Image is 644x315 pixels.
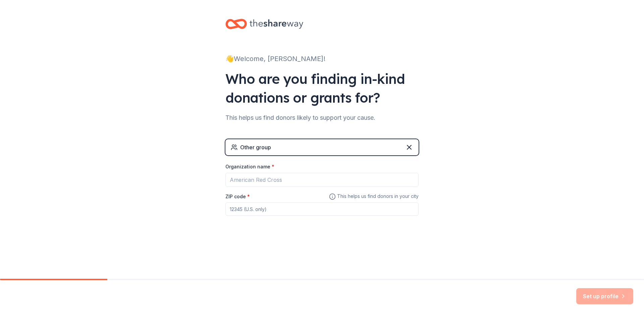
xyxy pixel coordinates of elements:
span: This helps us find donors in your city [329,192,419,201]
input: American Red Cross [225,173,419,187]
input: 12345 (U.S. only) [225,202,419,216]
div: Other group [240,143,271,151]
label: ZIP code [225,193,250,200]
div: Who are you finding in-kind donations or grants for? [225,69,419,107]
div: This helps us find donors likely to support your cause. [225,112,419,123]
div: 👋 Welcome, [PERSON_NAME]! [225,53,419,64]
label: Organization name [225,163,274,170]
